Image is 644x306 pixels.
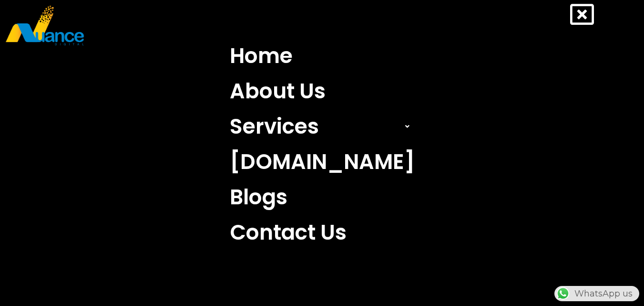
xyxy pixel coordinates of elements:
[555,286,571,301] img: WhatsApp
[554,286,639,301] div: WhatsApp us
[223,38,422,74] a: Home
[223,74,422,109] a: About Us
[223,179,422,215] a: Blogs
[554,288,639,299] a: WhatsAppWhatsApp us
[223,215,422,250] a: Contact Us
[5,5,317,46] a: nuance-qatar_logo
[5,5,85,46] img: nuance-qatar_logo
[223,144,422,179] a: [DOMAIN_NAME]
[223,109,422,144] a: Services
